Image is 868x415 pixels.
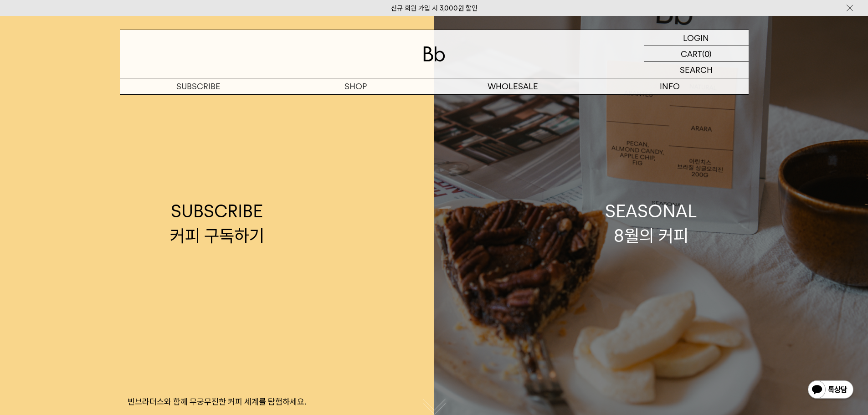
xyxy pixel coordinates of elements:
[120,78,277,94] a: SUBSCRIBE
[591,78,749,94] p: INFO
[683,30,709,46] p: LOGIN
[423,46,445,61] img: 로고
[702,46,712,61] p: (0)
[605,199,697,247] div: SEASONAL 8월의 커피
[807,379,854,401] img: 카카오톡 채널 1:1 채팅 버튼
[434,78,591,94] p: WHOLESALE
[644,30,749,46] a: LOGIN
[681,46,702,61] p: CART
[391,4,478,12] a: 신규 회원 가입 시 3,000원 할인
[680,62,713,78] p: SEARCH
[277,78,434,94] a: SHOP
[644,46,749,62] a: CART (0)
[170,199,264,247] div: SUBSCRIBE 커피 구독하기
